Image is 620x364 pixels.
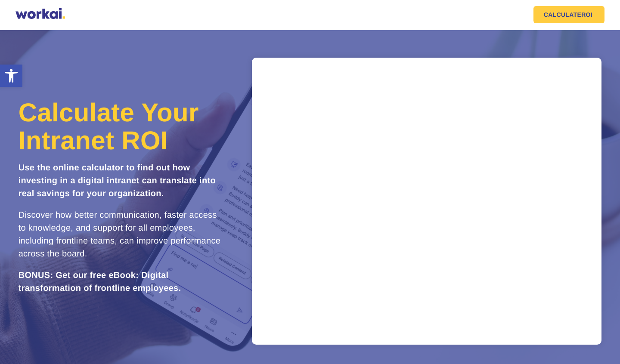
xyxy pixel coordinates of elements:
a: CALCULATEROI [533,6,604,23]
strong: BONUS: Get our free eBook: Digital transformation of frontline employees. [19,271,181,293]
em: ROI [581,12,592,18]
span: Discover how better communication, faster access to knowledge, and support for all employees, inc... [19,210,221,259]
strong: Use the online calculator to find out how investing in a digital intranet can translate into real... [19,163,216,198]
span: Calculate Your Intranet ROI [19,98,199,155]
